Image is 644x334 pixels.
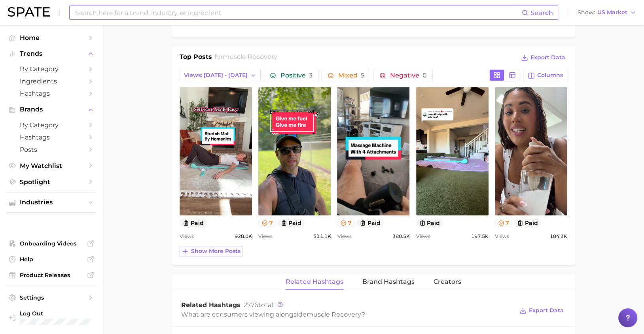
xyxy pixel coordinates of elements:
[550,232,567,241] span: 184.3k
[20,199,83,206] span: Industries
[309,72,313,79] span: 3
[495,232,509,241] span: Views
[529,307,564,314] span: Export Data
[6,131,97,143] a: Hashtags
[495,219,513,227] button: 7
[20,106,83,113] span: Brands
[390,72,427,79] span: Negative
[6,292,97,304] a: Settings
[6,104,97,115] button: Brands
[416,219,443,227] button: paid
[280,72,313,79] span: Positive
[20,77,83,85] span: Ingredients
[258,219,276,227] button: 7
[361,72,364,79] span: 5
[392,232,410,241] span: 380.5k
[422,72,427,79] span: 0
[184,72,248,79] span: Views: [DATE] - [DATE]
[576,8,638,18] button: ShowUS Market
[180,69,261,82] button: Views: [DATE] - [DATE]
[20,146,83,153] span: Posts
[223,53,277,60] span: muscle recovery
[180,219,207,227] button: paid
[191,248,241,255] span: Show more posts
[6,119,97,131] a: by Category
[313,232,331,241] span: 511.1k
[6,160,97,172] a: My Watchlist
[337,219,355,227] button: 7
[180,246,242,257] button: Show more posts
[307,311,362,318] span: muscle recovery
[180,232,194,241] span: Views
[537,72,563,79] span: Columns
[214,52,277,64] h2: for
[20,294,83,301] span: Settings
[362,278,415,285] span: Brand Hashtags
[20,34,83,42] span: Home
[6,48,97,60] button: Trends
[20,256,83,263] span: Help
[514,219,541,227] button: paid
[6,238,97,249] a: Onboarding Videos
[597,10,627,15] span: US Market
[530,54,565,61] span: Export Data
[181,309,513,320] div: What are consumers viewing alongside ?
[530,9,553,17] span: Search
[6,269,97,281] a: Product Releases
[244,301,273,309] span: total
[181,301,241,309] span: Related Hashtags
[20,50,83,57] span: Trends
[6,75,97,87] a: Ingredients
[20,162,83,170] span: My Watchlist
[20,240,83,247] span: Onboarding Videos
[338,72,364,79] span: Mixed
[20,121,83,129] span: by Category
[517,305,566,316] button: Export Data
[20,90,83,97] span: Hashtags
[519,52,567,63] button: Export Data
[244,301,258,309] span: 2776
[258,232,273,241] span: Views
[6,32,97,44] a: Home
[471,232,489,241] span: 197.5k
[235,232,252,241] span: 928.0k
[286,278,343,285] span: Related Hashtags
[20,310,90,317] span: Log Out
[6,87,97,100] a: Hashtags
[180,52,212,64] h1: Top Posts
[74,6,522,19] input: Search here for a brand, industry, or ingredient
[20,134,83,141] span: Hashtags
[20,178,83,186] span: Spotlight
[20,272,83,279] span: Product Releases
[356,219,384,227] button: paid
[434,278,461,285] span: Creators
[6,63,97,75] a: by Category
[6,308,97,328] a: Log out. Currently logged in with e-mail jhayes@hunterpr.com.
[6,176,97,188] a: Spotlight
[8,7,50,17] img: SPATE
[6,253,97,265] a: Help
[416,232,430,241] span: Views
[20,65,83,73] span: by Category
[578,10,595,15] span: Show
[6,196,97,208] button: Industries
[6,143,97,156] a: Posts
[337,232,351,241] span: Views
[278,219,305,227] button: paid
[523,69,567,82] button: Columns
